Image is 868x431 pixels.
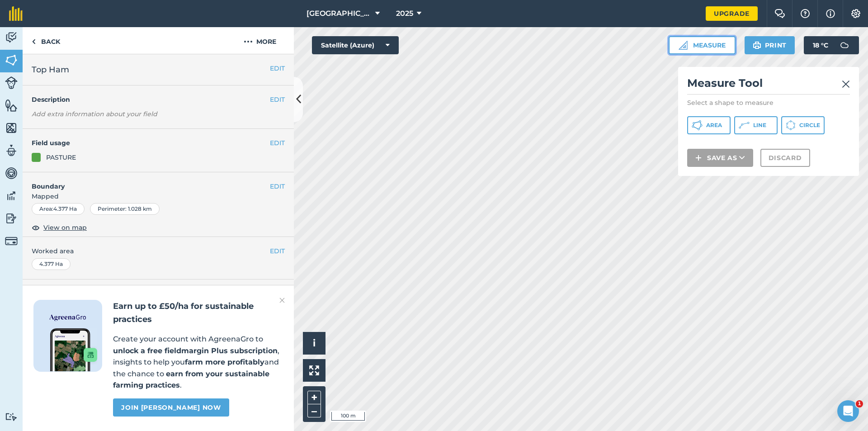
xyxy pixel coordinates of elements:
img: svg+xml;base64,PD94bWwgdmVyc2lvbj0iMS4wIiBlbmNvZGluZz0idXRmLTgiPz4KPCEtLSBHZW5lcmF0b3I6IEFkb2JlIE... [5,166,18,180]
img: svg+xml;base64,PD94bWwgdmVyc2lvbj0iMS4wIiBlbmNvZGluZz0idXRmLTgiPz4KPCEtLSBHZW5lcmF0b3I6IEFkb2JlIE... [5,31,18,44]
img: svg+xml;base64,PHN2ZyB4bWxucz0iaHR0cDovL3d3dy53My5vcmcvMjAwMC9zdmciIHdpZHRoPSIyMCIgaGVpZ2h0PSIyNC... [244,36,253,47]
button: EDIT [270,138,285,148]
button: Save as [687,149,753,167]
span: Worked area [32,246,285,256]
div: PASTURE [46,152,76,162]
button: EDIT [270,63,285,73]
div: Area : 4.377 Ha [32,203,85,215]
span: i [313,337,316,349]
span: [GEOGRAPHIC_DATA] [307,8,372,19]
img: svg+xml;base64,PD94bWwgdmVyc2lvbj0iMS4wIiBlbmNvZGluZz0idXRmLTgiPz4KPCEtLSBHZW5lcmF0b3I6IEFkb2JlIE... [5,144,18,157]
img: svg+xml;base64,PHN2ZyB4bWxucz0iaHR0cDovL3d3dy53My5vcmcvMjAwMC9zdmciIHdpZHRoPSIxOSIgaGVpZ2h0PSIyNC... [753,40,761,51]
h4: Boundary [23,172,270,191]
button: Satellite (Azure) [312,36,399,54]
span: 18 ° C [813,36,828,54]
strong: unlock a free fieldmargin Plus subscription [113,346,278,355]
button: Line [734,116,778,134]
img: svg+xml;base64,PD94bWwgdmVyc2lvbj0iMS4wIiBlbmNvZGluZz0idXRmLTgiPz4KPCEtLSBHZW5lcmF0b3I6IEFkb2JlIE... [835,36,854,54]
button: – [307,404,321,417]
a: Back [23,27,69,54]
img: svg+xml;base64,PHN2ZyB4bWxucz0iaHR0cDovL3d3dy53My5vcmcvMjAwMC9zdmciIHdpZHRoPSIxNyIgaGVpZ2h0PSIxNy... [826,8,835,19]
button: EDIT [270,246,285,256]
div: Perimeter : 1.028 km [90,203,160,215]
span: 2025 [396,8,413,19]
img: svg+xml;base64,PD94bWwgdmVyc2lvbj0iMS4wIiBlbmNvZGluZz0idXRmLTgiPz4KPCEtLSBHZW5lcmF0b3I6IEFkb2JlIE... [5,412,18,421]
img: svg+xml;base64,PHN2ZyB4bWxucz0iaHR0cDovL3d3dy53My5vcmcvMjAwMC9zdmciIHdpZHRoPSIyMiIgaGVpZ2h0PSIzMC... [279,295,285,306]
span: Line [753,122,766,129]
p: Create your account with AgreenaGro to , insights to help you and the chance to . [113,333,283,391]
img: A question mark icon [800,9,811,18]
button: Area [687,116,731,134]
button: EDIT [270,181,285,191]
img: svg+xml;base64,PHN2ZyB4bWxucz0iaHR0cDovL3d3dy53My5vcmcvMjAwMC9zdmciIHdpZHRoPSI1NiIgaGVpZ2h0PSI2MC... [5,99,18,112]
span: Top Ham [32,63,69,76]
iframe: Intercom live chat [837,400,859,422]
img: svg+xml;base64,PD94bWwgdmVyc2lvbj0iMS4wIiBlbmNvZGluZz0idXRmLTgiPz4KPCEtLSBHZW5lcmF0b3I6IEFkb2JlIE... [5,212,18,225]
h2: Earn up to £50/ha for sustainable practices [113,300,283,326]
button: Measure [669,36,736,54]
img: svg+xml;base64,PD94bWwgdmVyc2lvbj0iMS4wIiBlbmNvZGluZz0idXRmLTgiPz4KPCEtLSBHZW5lcmF0b3I6IEFkb2JlIE... [5,235,18,247]
img: Ruler icon [679,41,688,50]
button: Print [745,36,795,54]
span: Mapped [23,191,294,201]
button: i [303,332,325,355]
img: svg+xml;base64,PD94bWwgdmVyc2lvbj0iMS4wIiBlbmNvZGluZz0idXRmLTgiPz4KPCEtLSBHZW5lcmF0b3I6IEFkb2JlIE... [5,76,18,89]
img: Two speech bubbles overlapping with the left bubble in the forefront [774,9,785,18]
img: Four arrows, one pointing top left, one top right, one bottom right and the last bottom left [309,365,319,375]
em: Add extra information about your field [32,110,157,118]
a: Join [PERSON_NAME] now [113,398,229,417]
img: svg+xml;base64,PHN2ZyB4bWxucz0iaHR0cDovL3d3dy53My5vcmcvMjAwMC9zdmciIHdpZHRoPSI1NiIgaGVpZ2h0PSI2MC... [5,53,18,67]
button: + [307,391,321,404]
img: fieldmargin Logo [9,6,23,21]
img: svg+xml;base64,PD94bWwgdmVyc2lvbj0iMS4wIiBlbmNvZGluZz0idXRmLTgiPz4KPCEtLSBHZW5lcmF0b3I6IEFkb2JlIE... [5,189,18,203]
img: svg+xml;base64,PHN2ZyB4bWxucz0iaHR0cDovL3d3dy53My5vcmcvMjAwMC9zdmciIHdpZHRoPSIxOCIgaGVpZ2h0PSIyNC... [32,222,40,233]
h4: Description [32,95,285,104]
p: Select a shape to measure [687,98,850,107]
a: Upgrade [706,6,758,21]
span: 1 [856,400,863,407]
button: More [226,27,294,54]
img: svg+xml;base64,PHN2ZyB4bWxucz0iaHR0cDovL3d3dy53My5vcmcvMjAwMC9zdmciIHdpZHRoPSIyMiIgaGVpZ2h0PSIzMC... [842,79,850,90]
span: Area [706,122,722,129]
button: Discard [760,149,810,167]
strong: farm more profitably [185,358,264,366]
span: Circle [799,122,820,129]
button: Circle [781,116,825,134]
h4: Field usage [32,138,270,148]
div: 4.377 Ha [32,258,71,270]
img: Screenshot of the Gro app [50,328,97,371]
img: A cog icon [850,9,861,18]
img: svg+xml;base64,PHN2ZyB4bWxucz0iaHR0cDovL3d3dy53My5vcmcvMjAwMC9zdmciIHdpZHRoPSI1NiIgaGVpZ2h0PSI2MC... [5,121,18,135]
button: EDIT [270,95,285,104]
strong: earn from your sustainable farming practices [113,369,269,390]
span: View on map [43,223,87,232]
img: svg+xml;base64,PHN2ZyB4bWxucz0iaHR0cDovL3d3dy53My5vcmcvMjAwMC9zdmciIHdpZHRoPSIxNCIgaGVpZ2h0PSIyNC... [695,152,702,163]
button: View on map [32,222,87,233]
button: 18 °C [804,36,859,54]
img: svg+xml;base64,PHN2ZyB4bWxucz0iaHR0cDovL3d3dy53My5vcmcvMjAwMC9zdmciIHdpZHRoPSI5IiBoZWlnaHQ9IjI0Ii... [32,36,36,47]
h2: Measure Tool [687,76,850,95]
